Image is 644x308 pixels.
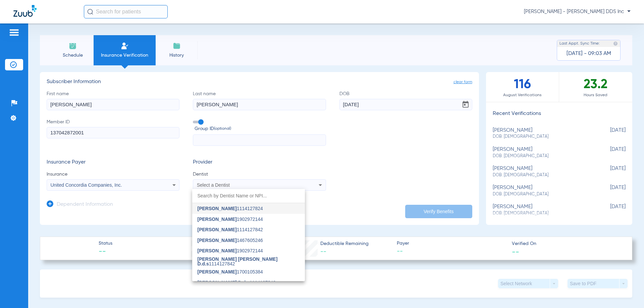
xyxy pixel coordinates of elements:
[198,217,263,222] span: 1902972144
[198,248,263,253] span: 1902972144
[198,227,237,232] span: [PERSON_NAME]
[198,257,300,266] span: 1114127842
[198,248,237,253] span: [PERSON_NAME]
[198,206,237,211] span: [PERSON_NAME]
[192,189,305,203] input: dropdown search
[198,217,237,222] span: [PERSON_NAME]
[610,276,644,308] iframe: Chat Widget
[198,206,263,211] span: 1114127824
[198,269,237,274] span: [PERSON_NAME]
[198,238,237,243] span: [PERSON_NAME]
[198,238,263,243] span: 1467605246
[198,269,263,274] span: 1700105384
[198,280,276,285] span: 1114127842
[198,280,250,285] span: [PERSON_NAME] D.d.s
[198,227,263,232] span: 1114127842
[198,256,278,266] span: [PERSON_NAME] [PERSON_NAME] D.d.s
